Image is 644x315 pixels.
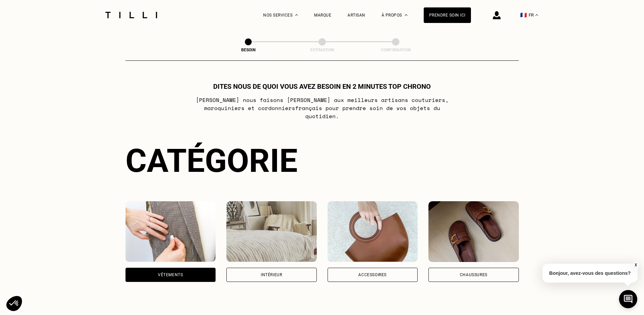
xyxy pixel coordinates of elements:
[428,201,519,262] img: Chaussures
[362,48,429,52] div: Confirmation
[328,201,418,262] img: Accessoires
[632,261,639,269] button: X
[424,7,471,23] a: Prendre soin ici
[188,96,456,120] p: [PERSON_NAME] nous faisons [PERSON_NAME] aux meilleurs artisans couturiers , maroquiniers et cord...
[347,13,365,18] a: Artisan
[158,273,183,277] div: Vêtements
[103,12,160,18] img: Logo du service de couturière Tilli
[314,13,331,18] a: Marque
[460,273,487,277] div: Chaussures
[493,11,501,19] img: icône connexion
[295,14,298,16] img: Menu déroulant
[215,48,282,52] div: Besoin
[358,273,387,277] div: Accessoires
[542,264,638,283] p: Bonjour, avez-vous des questions?
[288,48,356,52] div: Estimation
[226,201,317,262] img: Intérieur
[213,82,431,90] h1: Dites nous de quoi vous avez besoin en 2 minutes top chrono
[535,14,538,16] img: menu déroulant
[405,14,408,16] img: Menu déroulant à propos
[125,142,519,180] div: Catégorie
[520,12,527,18] span: 🇫🇷
[261,273,282,277] div: Intérieur
[125,201,216,262] img: Vêtements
